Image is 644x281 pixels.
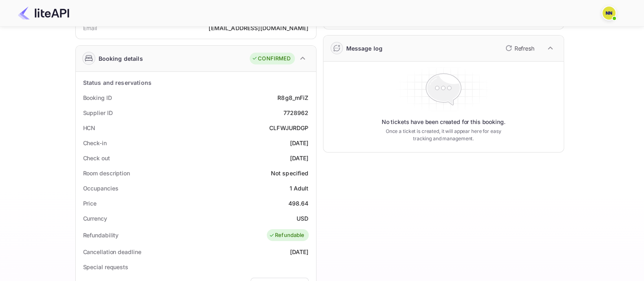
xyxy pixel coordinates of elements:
[83,231,119,239] div: Refundability
[83,24,97,32] div: Email
[209,24,308,32] div: [EMAIL_ADDRESS][DOMAIN_NAME]
[277,93,308,102] div: R8g8_mFiZ
[501,42,538,55] button: Refresh
[83,139,107,147] div: Check-in
[83,124,96,132] div: HCN
[346,44,383,53] div: Message log
[83,154,110,162] div: Check out
[83,199,97,208] div: Price
[271,169,309,177] div: Not specified
[99,54,143,63] div: Booking details
[283,108,308,117] div: 7728962
[269,124,309,132] div: CLFWJURDGP
[83,169,130,177] div: Room description
[269,231,305,239] div: Refundable
[83,263,128,271] div: Special requests
[18,7,69,20] img: LiteAPI Logo
[290,139,309,147] div: [DATE]
[83,93,112,102] div: Booking ID
[83,184,119,192] div: Occupancies
[83,214,107,223] div: Currency
[290,248,309,256] div: [DATE]
[379,128,508,142] p: Once a ticket is created, it will appear here for easy tracking and management.
[288,199,309,208] div: 498.64
[83,108,113,117] div: Supplier ID
[83,248,141,256] div: Cancellation deadline
[290,154,309,162] div: [DATE]
[602,7,615,20] img: N/A N/A
[83,78,152,87] div: Status and reservations
[252,55,290,63] div: CONFIRMED
[297,214,308,223] div: USD
[289,184,308,192] div: 1 Adult
[514,44,534,53] p: Refresh
[382,118,506,126] p: No tickets have been created for this booking.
